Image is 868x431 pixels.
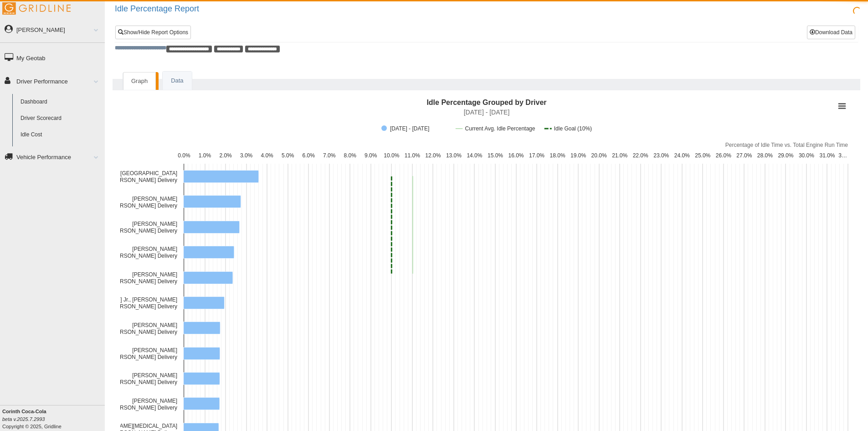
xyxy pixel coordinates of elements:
[16,143,105,159] a: Idle Cost Trend
[111,221,177,234] text: [PERSON_NAME] [PERSON_NAME] Delivery
[261,152,273,159] text: 4.0%
[16,94,105,110] a: Dashboard
[184,195,241,208] path: Armstrong, Shawn Jackson Delivery, 22.53. 10/5/2025 - 10/11/2025.
[16,127,105,143] a: Idle Cost
[178,152,190,159] text: 0.0%
[674,152,690,159] text: 24.0%
[72,170,177,183] text: [PERSON_NAME], [GEOGRAPHIC_DATA] [PERSON_NAME] Delivery
[633,152,648,159] text: 22.0%
[163,72,191,90] a: Data
[111,322,177,335] text: [PERSON_NAME] [PERSON_NAME] Delivery
[111,246,177,259] text: [PERSON_NAME] [PERSON_NAME] Delivery
[2,409,46,414] b: Corinth Coca-Cola
[303,152,315,159] text: 6.0%
[799,152,814,159] text: 30.0%
[282,152,294,159] text: 5.0%
[591,152,607,159] text: 20.0%
[508,152,524,159] text: 16.0%
[184,322,221,334] path: Jones, Glynn Jackson Delivery, 14.41. 10/5/2025 - 10/11/2025.
[2,416,45,422] i: beta v.2025.7.2993
[529,152,544,159] text: 17.0%
[550,152,565,159] text: 18.0%
[184,296,225,309] path: Curry Jr., Patrick Jackson Delivery, 16.05. 10/5/2025 - 10/11/2025.
[757,152,773,159] text: 28.0%
[184,397,220,410] path: Lambert, Christopher Jackson Delivery, 14.18. 10/5/2025 - 10/11/2025.
[16,110,105,127] a: Driver Scorecard
[111,271,177,285] text: [PERSON_NAME] [PERSON_NAME] Delivery
[612,152,627,159] text: 21.0%
[111,196,177,209] text: [PERSON_NAME] [PERSON_NAME] Delivery
[456,125,535,132] button: Show Current Avg. Idle Percentage
[115,26,191,39] a: Show/Hide Report Options
[405,152,420,159] text: 11.0%
[716,152,731,159] text: 26.0%
[199,152,211,159] text: 1.0%
[778,152,793,159] text: 29.0%
[111,372,177,385] text: [PERSON_NAME] [PERSON_NAME] Delivery
[381,125,447,132] button: Show 10/5/2025 - 10/11/2025
[123,72,156,90] a: Graph
[488,152,503,159] text: 15.0%
[426,99,546,106] text: Idle Percentage Grouped by Driver
[838,152,847,159] text: 3…
[736,152,752,159] text: 27.0%
[184,347,220,359] path: Garig, Corey Jackson Delivery, 14.32. 10/5/2025 - 10/11/2025.
[184,372,220,384] path: Murry, David Jackson Delivery, 14.25. 10/5/2025 - 10/11/2025.
[819,152,835,159] text: 31.0%
[344,152,357,159] text: 8.0%
[240,152,253,159] text: 3.0%
[467,152,482,159] text: 14.0%
[77,296,177,310] text: [PERSON_NAME] Jr., [PERSON_NAME] [PERSON_NAME] Delivery
[725,142,848,148] text: Percentage of Idle Time vs. Total Engine Run Time
[384,152,399,159] text: 10.0%
[570,152,586,159] text: 19.0%
[111,398,177,411] text: [PERSON_NAME] [PERSON_NAME] Delivery
[836,100,848,113] button: View chart menu, Idle Percentage Grouped by Driver
[2,408,105,430] div: Copyright © 2025, Gridline
[323,152,336,159] text: 7.0%
[111,347,177,360] text: [PERSON_NAME] [PERSON_NAME] Delivery
[184,271,233,284] path: Holloway, Dwight Jackson Delivery, 19.37. 10/5/2025 - 10/11/2025.
[544,125,592,132] button: Show Idle Goal (10%)
[184,170,259,182] path: McCullar, Houston Jackson Delivery, 29.55. 10/5/2025 - 10/11/2025.
[425,152,441,159] text: 12.0%
[464,109,510,116] text: [DATE] - [DATE]
[219,152,232,159] text: 2.0%
[653,152,669,159] text: 23.0%
[115,5,868,14] h2: Idle Percentage Report
[365,152,377,159] text: 9.0%
[184,246,234,258] path: Armstrong, Daniel Jackson Delivery, 19.89. 10/5/2025 - 10/11/2025.
[184,221,240,233] path: Gilpin, Stacy Jackson Delivery, 22. 10/5/2025 - 10/11/2025.
[695,152,710,159] text: 25.0%
[2,2,71,15] img: Gridline
[446,152,462,159] text: 13.0%
[807,26,855,39] button: Download Data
